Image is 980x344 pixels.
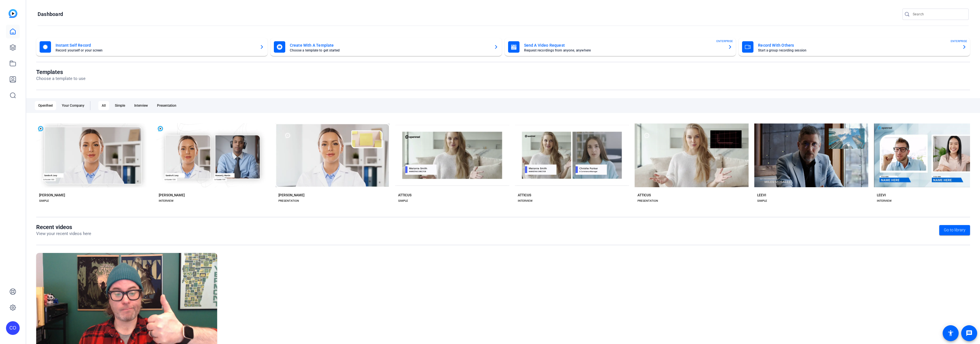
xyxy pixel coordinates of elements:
div: Interview [131,101,151,110]
h1: Dashboard [38,11,63,18]
p: View your recent videos here [36,230,91,237]
mat-card-subtitle: Request recordings from anyone, anywhere [524,49,724,52]
div: Simple [111,101,129,110]
button: Send A Video RequestRequest recordings from anyone, anywhereENTERPRISE [505,38,736,56]
input: Search [913,11,964,18]
div: ATTICUS [518,193,531,197]
div: SIMPLE [757,199,767,203]
div: SIMPLE [39,199,49,203]
div: Presentation [154,101,180,110]
div: [PERSON_NAME] [39,193,65,197]
div: LEEVI [877,193,886,197]
mat-icon: message [966,330,973,337]
div: PRESENTATION [278,199,299,203]
div: All [98,101,109,110]
mat-card-subtitle: Choose a template to get started [290,49,489,52]
span: Go to library [944,227,965,233]
mat-card-title: Record With Others [758,42,957,49]
div: CO [6,321,20,335]
span: ENTERPRISE [716,39,733,43]
a: Go to library [939,225,970,235]
button: Record With OthersStart a group recording sessionENTERPRISE [739,38,970,56]
div: INTERVIEW [518,199,533,203]
div: [PERSON_NAME] [159,193,185,197]
div: LEEVI [757,193,766,197]
mat-card-title: Instant Self Record [56,42,255,49]
div: Your Company [58,101,88,110]
span: ENTERPRISE [951,39,967,43]
div: INTERVIEW [877,199,892,203]
button: Instant Self RecordRecord yourself or your screen [36,38,268,56]
button: Create With A TemplateChoose a template to get started [270,38,502,56]
div: SIMPLE [398,199,408,203]
div: ATTICUS [637,193,651,197]
div: OpenReel [35,101,56,110]
mat-card-subtitle: Start a group recording session [758,49,957,52]
div: INTERVIEW [159,199,174,203]
h1: Recent videos [36,224,91,230]
div: PRESENTATION [637,199,658,203]
div: [PERSON_NAME] [278,193,304,197]
mat-card-subtitle: Record yourself or your screen [56,49,255,52]
mat-card-title: Create With A Template [290,42,489,49]
p: Choose a template to use [36,75,85,82]
mat-card-title: Send A Video Request [524,42,724,49]
div: ATTICUS [398,193,411,197]
img: blue-gradient.svg [9,9,17,18]
mat-icon: accessibility [947,330,954,337]
h1: Templates [36,69,85,75]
